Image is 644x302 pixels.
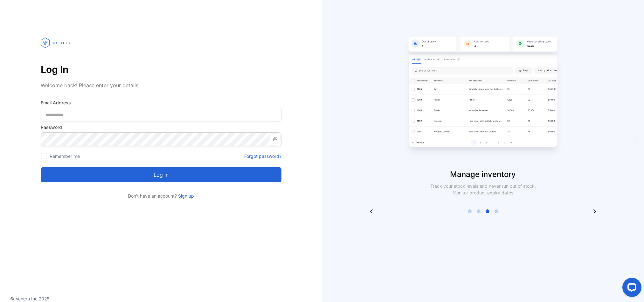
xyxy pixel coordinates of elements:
iframe: LiveChat chat widget [617,275,644,302]
p: Don't have an account? [41,193,281,199]
p: Track your stock levels and never run out of stock. Monitor product expiry dates [422,183,544,196]
img: slider image [404,25,563,169]
a: Sign up [177,193,194,199]
p: Welcome back! Please enter your details. [41,81,281,89]
label: Password [41,124,281,130]
img: vencru logo [41,25,73,60]
a: Forgot password? [244,153,281,159]
label: Remember me [50,153,80,159]
label: Email Address [41,99,281,106]
button: Log in [41,167,281,182]
p: Log In [41,62,281,77]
